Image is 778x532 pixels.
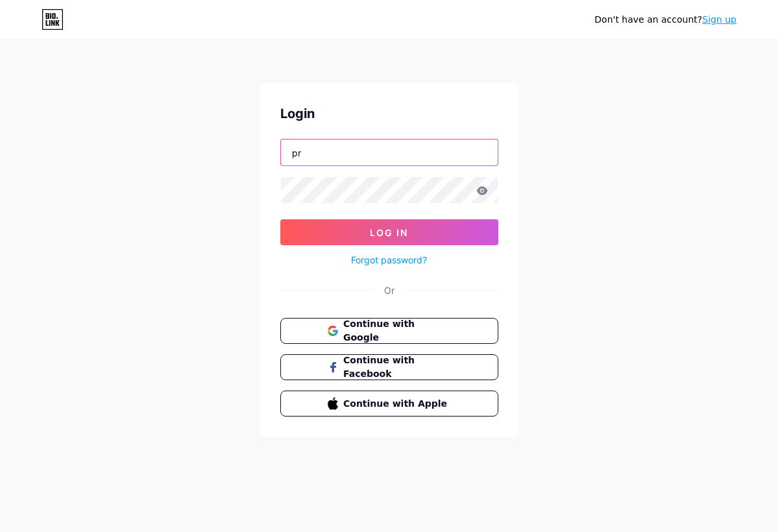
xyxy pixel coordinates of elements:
button: Continue with Google [280,318,498,344]
div: Or [384,284,395,297]
button: Continue with Facebook [280,354,498,380]
span: Continue with Facebook [343,354,450,381]
span: Continue with Google [343,317,450,345]
a: Sign up [702,14,736,25]
div: Login [280,104,498,123]
button: Continue with Apple [280,391,498,417]
div: Don't have an account? [594,13,736,27]
a: Forgot password? [351,253,427,267]
button: Log In [280,219,498,245]
input: Username [281,139,498,165]
span: Continue with Apple [343,397,450,411]
span: Log In [370,227,408,238]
